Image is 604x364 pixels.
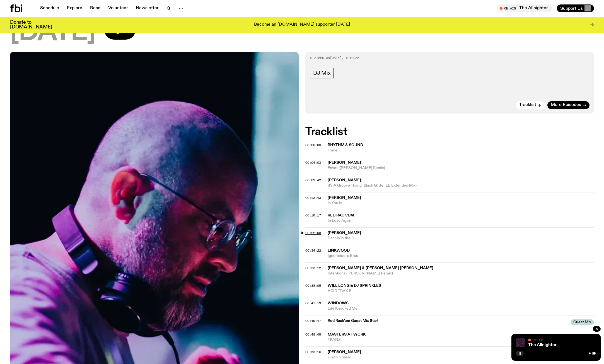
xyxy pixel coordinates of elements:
[10,20,52,30] h3: Donate to [DOMAIN_NAME]
[328,271,594,276] span: Intentions ([PERSON_NAME] Remix)
[305,248,321,253] span: 00:34:22
[305,301,321,305] span: 00:41:13
[328,284,381,288] span: Will Long & Dj Sprinkles
[328,165,594,171] span: Fever ([PERSON_NAME] Remix)
[497,4,552,12] button: On AirThe Allnighter
[105,4,131,12] a: Volunteer
[328,318,567,324] span: Red Rack'em Guest Mix Start
[328,332,366,336] span: Masters at Work
[305,127,594,137] h2: Tracklist
[305,178,321,182] span: 00:09:42
[328,355,594,360] span: Disco Nomad
[305,267,321,270] button: 00:35:12
[328,236,594,241] span: Dancin in the D
[328,249,350,252] span: Linkwood
[305,196,321,200] span: 00:13:43
[305,196,321,199] button: 00:13:43
[328,161,361,165] span: [PERSON_NAME]
[328,183,594,188] span: It's A Groove Thang (Black Glitter LB Extended Mix)
[328,201,594,206] span: Is You Is
[87,4,104,12] a: Read
[305,332,321,337] span: 00:49:48
[533,338,544,342] span: On Air
[305,231,321,235] span: 00:22:08
[314,56,330,60] span: Aired on
[310,68,334,78] a: DJ Mix
[305,232,321,235] button: 00:22:08
[305,143,321,147] span: 00:00:00
[305,213,321,218] span: 00:18:17
[313,70,331,76] span: DJ Mix
[305,214,321,217] button: 00:18:17
[37,4,62,12] a: Schedule
[328,288,594,294] span: ACID TRAX S
[560,6,583,11] span: Support Us
[551,103,581,107] span: More Episodes
[328,178,361,182] span: [PERSON_NAME]
[305,249,321,252] button: 00:34:22
[557,4,594,12] button: Support Us
[10,20,95,45] span: [DATE]
[328,213,354,217] span: Red Rack'em
[305,283,321,288] span: 00:38:05
[328,196,361,200] span: [PERSON_NAME]
[342,56,359,60] span: , 10:00am
[328,218,594,223] span: In Love Again
[328,143,363,147] span: Rhythm & Sound
[305,179,321,182] button: 00:09:42
[328,306,594,311] span: Life Knocked Me
[305,333,321,336] button: 00:49:48
[519,103,536,107] span: Tracklist
[132,4,162,12] a: Newsletter
[305,160,321,165] span: 00:04:03
[330,56,342,60] span: [DATE]
[305,319,321,322] button: 00:49:47
[571,319,594,325] span: Guest Mix
[305,350,321,354] span: 00:53:16
[254,22,350,27] p: Become an [DOMAIN_NAME] supporter [DATE]
[305,302,321,305] button: 00:41:13
[328,148,594,153] span: Trace
[328,266,433,270] span: [PERSON_NAME] & [PERSON_NAME] [PERSON_NAME]
[305,351,321,354] button: 00:53:16
[328,253,594,259] span: Ignorance is Bliss
[547,101,589,109] a: More Episodes
[328,350,361,354] span: [PERSON_NAME]
[305,284,321,287] button: 00:38:05
[328,301,349,305] span: Windows
[305,144,321,147] button: 00:00:00
[516,101,545,109] button: Tracklist
[328,337,594,343] span: TRANZ
[305,266,321,270] span: 00:35:12
[528,343,557,347] a: The Allnighter
[305,161,321,164] button: 00:04:03
[305,319,321,323] span: 00:49:47
[64,4,86,12] a: Explore
[328,231,361,235] span: [PERSON_NAME]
